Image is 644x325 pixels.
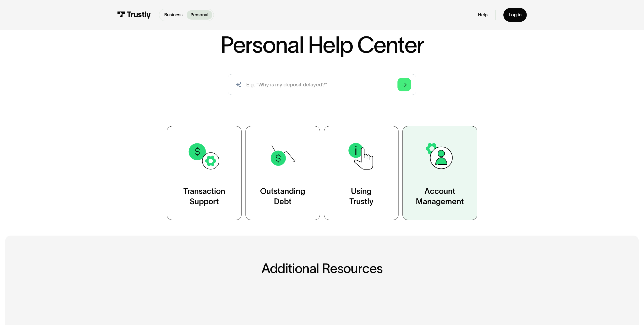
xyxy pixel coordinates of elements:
[190,12,208,18] p: Personal
[167,126,241,220] a: TransactionSupport
[403,126,477,220] a: AccountManagement
[260,186,305,207] div: Outstanding Debt
[246,126,320,220] a: OutstandingDebt
[478,12,488,18] a: Help
[503,8,527,22] a: Log in
[324,126,398,220] a: UsingTrustly
[220,33,424,56] h1: Personal Help Center
[509,12,521,18] div: Log in
[416,186,464,207] div: Account Management
[228,74,416,95] form: Search
[160,10,187,20] a: Business
[187,10,212,20] a: Personal
[228,74,416,95] input: search
[134,261,510,276] h2: Additional Resources
[117,11,151,18] img: Trustly Logo
[183,186,225,207] div: Transaction Support
[164,12,183,18] p: Business
[349,186,373,207] div: Using Trustly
